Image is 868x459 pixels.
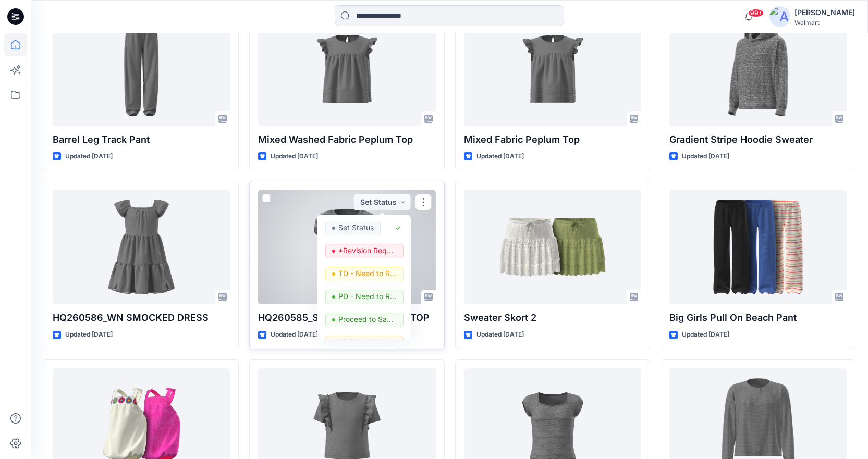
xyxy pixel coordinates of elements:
p: Big Girls Pull On Beach Pant [669,311,847,325]
p: Gradient Stripe Hoodie Sweater [669,132,847,147]
span: 99+ [748,9,764,17]
div: [PERSON_NAME] [794,6,855,19]
a: Mixed Fabric Peplum Top [464,11,641,126]
p: Updated [DATE] [682,329,729,340]
p: Mixed Washed Fabric Peplum Top [258,132,435,147]
p: HQ260586_WN SMOCKED DRESS [53,311,230,325]
div: Walmart [794,19,855,27]
p: TD - Need to Review [338,267,397,280]
p: Updated [DATE] [271,329,318,340]
p: Proceed to Sample [338,313,397,326]
a: Mixed Washed Fabric Peplum Top [258,11,435,126]
p: Updated [DATE] [476,151,524,162]
a: HQ260585_SS ALLOVER RUFFLE TOP [258,190,435,304]
p: HQ260585_SS ALLOVER RUFFLE TOP [258,311,435,325]
p: Updated [DATE] [271,151,318,162]
p: Updated [DATE] [476,329,524,340]
a: HQ260586_WN SMOCKED DRESS [53,190,230,304]
p: Updated [DATE] [65,329,113,340]
p: Updated [DATE] [65,151,113,162]
p: Set Status [338,221,374,234]
p: Sweater Skort 2 [464,311,641,325]
a: Barrel Leg Track Pant [53,11,230,126]
p: PD - Need to Review Cost [338,290,397,303]
a: Gradient Stripe Hoodie Sweater [669,11,847,126]
p: *Revision Requested [338,244,397,257]
p: Mixed Fabric Peplum Top [464,132,641,147]
a: Sweater Skort 2 [464,190,641,304]
p: Updated [DATE] [682,151,729,162]
a: Big Girls Pull On Beach Pant [669,190,847,304]
img: avatar [769,6,790,27]
p: Barrel Leg Track Pant [53,132,230,147]
p: 3D Working Session - Need to Review [338,336,397,349]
